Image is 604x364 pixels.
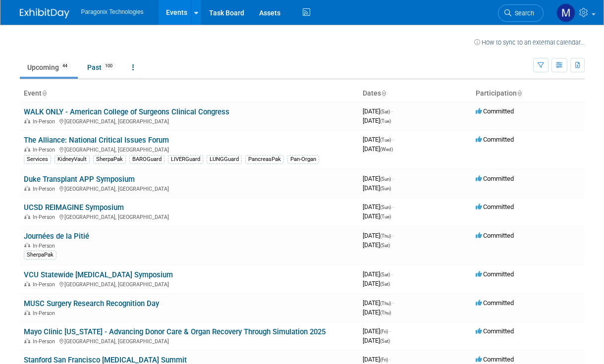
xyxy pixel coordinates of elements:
[380,357,388,363] span: (Fri)
[380,137,391,143] span: (Tue)
[363,184,391,192] span: [DATE]
[42,89,47,97] a: Sort by Event Name
[380,272,390,277] span: (Sat)
[380,118,391,124] span: (Tue)
[476,175,514,182] span: Committed
[363,136,394,143] span: [DATE]
[24,337,355,345] div: [GEOGRAPHIC_DATA], [GEOGRAPHIC_DATA]
[363,212,391,220] span: [DATE]
[24,214,30,219] img: In-Person Event
[24,117,355,125] div: [GEOGRAPHIC_DATA], [GEOGRAPHIC_DATA]
[363,175,394,182] span: [DATE]
[33,310,58,316] span: In-Person
[24,299,159,308] a: MUSC Surgery Research Recognition Day
[392,136,394,143] span: -
[24,175,135,184] a: Duke Transplant APP Symposium
[24,203,124,212] a: UCSD REIMAGINE Symposium
[380,281,390,287] span: (Sat)
[24,270,173,279] a: VCU Statewide [MEDICAL_DATA] Symposium
[389,327,391,335] span: -
[476,299,514,307] span: Committed
[20,85,359,102] th: Event
[363,356,391,363] span: [DATE]
[24,107,229,116] a: WALK ONLY - American College of Surgeons Clinical Congress
[363,337,390,344] span: [DATE]
[24,186,30,191] img: In-Person Event
[392,232,394,239] span: -
[392,203,394,210] span: -
[556,3,575,22] img: Mary Jacoski
[363,327,391,335] span: [DATE]
[511,9,534,17] span: Search
[380,186,391,191] span: (Sun)
[33,281,58,288] span: In-Person
[168,155,203,164] div: LIVERGuard
[20,8,69,18] img: ExhibitDay
[380,214,391,219] span: (Tue)
[33,338,58,345] span: In-Person
[380,176,391,182] span: (Sun)
[24,280,355,288] div: [GEOGRAPHIC_DATA], [GEOGRAPHIC_DATA]
[392,175,394,182] span: -
[287,155,319,164] div: Pan-Organ
[380,310,391,315] span: (Thu)
[363,232,394,239] span: [DATE]
[93,155,126,164] div: SherpaPak
[129,155,165,164] div: BAROGuard
[80,58,123,77] a: Past100
[474,39,585,46] a: How to sync to an external calendar...
[476,232,514,239] span: Committed
[24,310,30,315] img: In-Person Event
[24,118,30,123] img: In-Person Event
[207,155,242,164] div: LUNGGuard
[498,4,544,22] a: Search
[33,118,58,125] span: In-Person
[33,214,58,220] span: In-Person
[363,145,393,153] span: [DATE]
[380,147,393,152] span: (Wed)
[20,58,78,77] a: Upcoming44
[363,309,391,316] span: [DATE]
[380,301,391,306] span: (Thu)
[381,89,386,97] a: Sort by Start Date
[476,136,514,143] span: Committed
[24,232,89,241] a: Journées de la Pitié
[363,241,390,249] span: [DATE]
[24,145,355,153] div: [GEOGRAPHIC_DATA], [GEOGRAPHIC_DATA]
[380,329,388,334] span: (Fri)
[476,270,514,278] span: Committed
[363,203,394,210] span: [DATE]
[59,62,70,70] span: 44
[363,280,390,287] span: [DATE]
[24,281,30,286] img: In-Person Event
[380,233,391,239] span: (Thu)
[24,147,30,152] img: In-Person Event
[392,299,394,307] span: -
[476,203,514,210] span: Committed
[363,299,394,307] span: [DATE]
[476,107,514,115] span: Committed
[33,243,58,249] span: In-Person
[380,243,390,248] span: (Sat)
[476,327,514,335] span: Committed
[363,117,391,124] span: [DATE]
[517,89,522,97] a: Sort by Participation Type
[81,8,144,15] span: Paragonix Technologies
[476,356,514,363] span: Committed
[359,85,472,102] th: Dates
[24,338,30,343] img: In-Person Event
[389,356,391,363] span: -
[24,212,355,220] div: [GEOGRAPHIC_DATA], [GEOGRAPHIC_DATA]
[24,136,169,145] a: The Alliance: National Critical Issues Forum
[380,205,391,210] span: (Sun)
[24,327,326,336] a: Mayo Clinic [US_STATE] - Advancing Donor Care & Organ Recovery Through Simulation 2025
[363,270,393,278] span: [DATE]
[380,338,390,344] span: (Sat)
[24,243,30,248] img: In-Person Event
[245,155,284,164] div: PancreasPak
[33,186,58,192] span: In-Person
[472,85,585,102] th: Participation
[380,109,390,114] span: (Sat)
[24,155,51,164] div: Services
[102,62,115,70] span: 100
